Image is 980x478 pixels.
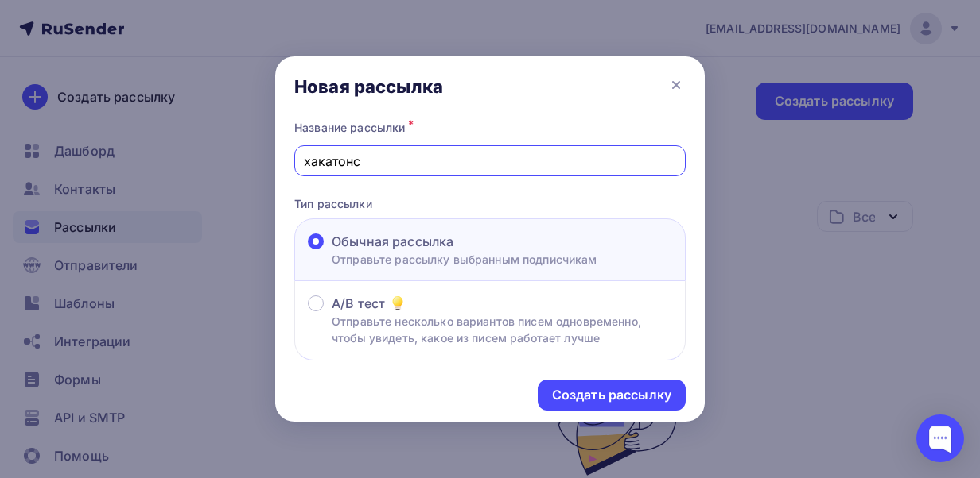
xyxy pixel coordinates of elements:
[294,75,443,98] div: Новая рассылка
[332,294,385,313] span: A/B тест
[552,386,671,404] div: Создать рассылку
[294,117,686,139] div: Название рассылки
[304,152,677,171] input: Придумайте название рассылки
[332,251,597,268] p: Отправьте рассылку выбранным подписчикам
[294,195,686,212] p: Тип рассылки
[332,313,672,346] p: Отправьте несколько вариантов писем одновременно, чтобы увидеть, какое из писем работает лучше
[332,232,453,251] span: Обычная рассылка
